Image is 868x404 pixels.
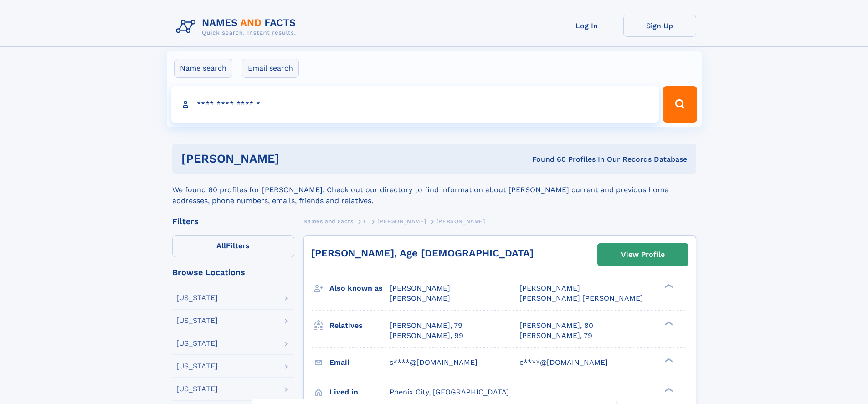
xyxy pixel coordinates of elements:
input: search input [171,86,659,123]
a: Log In [550,15,623,37]
a: [PERSON_NAME] [377,215,426,227]
div: ❯ [663,283,673,289]
span: [PERSON_NAME] [437,218,485,225]
div: [US_STATE] [176,340,218,347]
span: L [364,218,367,225]
div: We found 60 profiles for [PERSON_NAME]. Check out our directory to find information about [PERSON... [172,174,696,206]
h3: Email [329,355,390,370]
a: [PERSON_NAME], 79 [519,331,592,341]
h3: Also known as [329,281,390,296]
a: [PERSON_NAME], 99 [390,331,463,341]
a: [PERSON_NAME], Age [DEMOGRAPHIC_DATA] [311,247,534,259]
a: Sign Up [623,15,696,37]
a: L [364,215,367,227]
span: [PERSON_NAME] [390,284,450,292]
div: ❯ [663,357,673,363]
a: View Profile [598,244,688,266]
a: [PERSON_NAME], 80 [519,321,593,331]
label: Name search [174,59,232,78]
label: Filters [172,235,294,257]
img: Logo Names and Facts [172,15,303,39]
span: [PERSON_NAME] [377,218,426,225]
a: [PERSON_NAME], 79 [390,321,462,331]
a: Names and Facts [303,215,354,227]
span: [PERSON_NAME] [PERSON_NAME] [519,294,643,302]
div: View Profile [621,244,665,265]
span: Phenix City, [GEOGRAPHIC_DATA] [390,388,509,396]
span: All [216,241,226,250]
div: ❯ [663,320,673,326]
div: Found 60 Profiles In Our Records Database [406,154,687,164]
div: [US_STATE] [176,363,218,370]
span: [PERSON_NAME] [390,294,450,302]
div: Browse Locations [172,268,294,276]
button: Search Button [663,86,697,123]
div: Filters [172,217,294,225]
h3: Relatives [329,318,390,333]
h1: [PERSON_NAME] [181,153,406,164]
div: [US_STATE] [176,317,218,324]
div: ❯ [663,387,673,393]
h3: Lived in [329,384,390,400]
label: Email search [242,59,299,78]
span: [PERSON_NAME] [519,284,580,292]
div: [US_STATE] [176,385,218,393]
div: [US_STATE] [176,294,218,302]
